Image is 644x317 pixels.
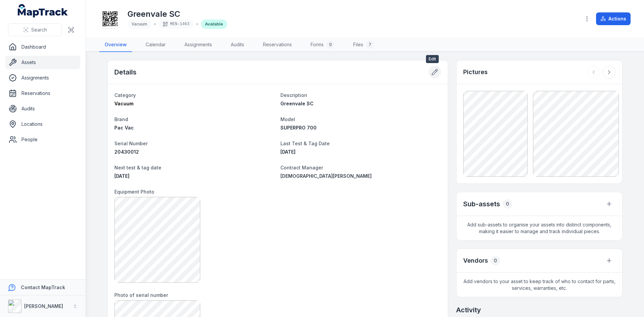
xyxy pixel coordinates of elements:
[159,19,194,29] div: MEN-1463
[114,173,129,179] span: [DATE]
[457,216,622,240] span: Add sub-assets to organise your assets into distinct components, making it easier to manage and t...
[31,27,47,33] span: Search
[5,117,80,131] a: Locations
[179,38,217,52] a: Assignments
[426,55,439,63] span: Edit
[21,284,65,290] strong: Contact MapTrack
[8,23,62,36] button: Search
[280,125,317,130] span: SUPERPRO 700
[366,41,374,49] div: 7
[280,149,296,155] span: [DATE]
[280,173,441,179] a: [DEMOGRAPHIC_DATA][PERSON_NAME]
[99,38,132,52] a: Overview
[114,101,133,106] span: Vacuum
[18,4,68,17] a: MapTrack
[503,199,512,209] div: 0
[5,87,80,100] a: Reservations
[305,38,340,52] a: Forms0
[596,12,631,25] button: Actions
[280,149,296,155] time: 8/5/25, 10:25:00 AM
[463,256,488,265] h3: Vendors
[114,165,161,170] span: Next test & tag date
[491,256,500,265] div: 0
[127,9,227,19] h1: Greenvale SC
[114,141,148,146] span: Serial Number
[463,199,500,209] h2: Sub-assets
[114,149,139,155] span: 20430012
[463,67,488,77] h3: Pictures
[348,38,379,52] a: Files7
[114,292,168,298] span: Photo of serial number
[457,273,622,297] span: Add vendors to your asset to keep track of who to contact for parts, services, warranties, etc.
[114,173,129,179] time: 2/5/26, 11:25:00 AM
[5,40,80,54] a: Dashboard
[5,133,80,146] a: People
[280,116,295,122] span: Model
[114,92,136,98] span: Category
[201,19,227,29] div: Available
[326,41,334,49] div: 0
[114,67,137,77] h2: Details
[280,101,314,106] span: Greenvale SC
[131,21,147,27] span: Vacuum
[114,116,128,122] span: Brand
[140,38,171,52] a: Calendar
[280,141,330,146] span: Last Test & Tag Date
[5,71,80,85] a: Assignments
[225,38,250,52] a: Audits
[258,38,297,52] a: Reservations
[24,303,63,309] strong: [PERSON_NAME]
[5,102,80,115] a: Audits
[5,56,80,69] a: Assets
[456,305,481,315] h2: Activity
[280,92,307,98] span: Description
[114,125,134,130] span: Pac Vac
[280,165,323,170] span: Contract Manager
[114,189,154,195] span: Equipment Photo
